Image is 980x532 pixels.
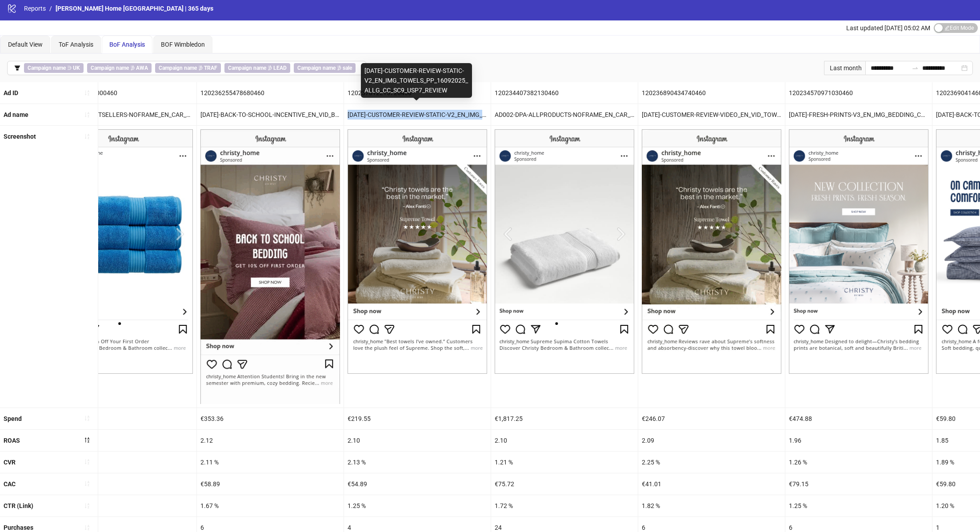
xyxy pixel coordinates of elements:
[4,415,22,422] b: Spend
[789,129,928,374] img: Screenshot 120234570971030460
[84,503,90,509] span: sort-ascending
[53,129,193,374] img: Screenshot 120234815191000460
[84,133,90,140] span: sort-ascending
[491,452,638,473] div: 1.21 %
[161,41,205,48] span: BOF Wimbledon
[49,4,52,13] li: /
[204,65,217,71] b: TRAF
[4,111,28,118] b: Ad name
[4,437,20,444] b: ROAS
[491,408,638,429] div: €1,817.25
[344,495,491,516] div: 1.25 %
[4,133,36,140] b: Screenshot
[197,430,344,451] div: 2.12
[344,430,491,451] div: 2.10
[197,452,344,473] div: 2.11 %
[638,452,785,473] div: 2.25 %
[348,129,487,374] img: Screenshot 120237012215720460
[91,65,129,71] b: Campaign name
[84,112,90,118] span: sort-ascending
[344,104,491,125] div: [DATE]-CUSTOMER-REVIEW-STATIC-V2_EN_IMG_TOWELS_PP_16092025_ALLG_CC_SC9_USP7_REVIEW
[197,104,344,125] div: [DATE]-BACK-TO-SCHOOL-INCENTIVE_EN_VID_BEDDING_CP_05092025_ALLG_NSE_SC24_USP8_BACKTOSCHOOL
[14,65,20,71] span: filter
[4,502,33,509] b: CTR (Link)
[50,104,196,125] div: AD002-DPA-BESTSELLERS-NOFRAME_EN_CAR_ALLPRODUCTS_PP_13052025_ALLG_CC_SC3_None_ALLPRODUCTS - Copy 2
[344,473,491,495] div: €54.89
[155,63,221,73] span: ∌
[491,495,638,516] div: 1.72 %
[785,495,932,516] div: 1.25 %
[50,452,196,473] div: 1.52 %
[294,63,356,73] span: ∌
[197,495,344,516] div: 1.67 %
[344,452,491,473] div: 2.13 %
[87,63,152,73] span: ∌
[491,473,638,495] div: €75.72
[642,129,781,374] img: Screenshot 120236890434740460
[638,430,785,451] div: 2.09
[785,82,932,104] div: 120234570971030460
[50,473,196,495] div: €91.57
[785,473,932,495] div: €79.15
[50,495,196,516] div: 1.08 %
[84,524,90,531] span: sort-ascending
[84,459,90,465] span: sort-ascending
[491,82,638,104] div: 120234407382130460
[491,430,638,451] div: 2.10
[4,459,16,466] b: CVR
[197,82,344,104] div: 120236255478680460
[28,65,66,71] b: Campaign name
[344,82,491,104] div: 120237012215720460
[228,65,266,71] b: Campaign name
[638,473,785,495] div: €41.01
[273,65,287,71] b: LEAD
[197,408,344,429] div: €353.36
[785,104,932,125] div: [DATE]-FRESH-PRINTS-V3_EN_IMG_BEDDING_CP_07082025_ALLG_CC_SC3_USP8_FRESHPRINTS
[361,63,472,98] div: [DATE]-CUSTOMER-REVIEW-STATIC-V2_EN_IMG_TOWELS_PP_16092025_ALLG_CC_SC9_USP7_REVIEW
[59,41,93,48] span: ToF Analysis
[84,415,90,421] span: sort-ascending
[4,524,33,531] b: Purchases
[824,61,865,75] div: Last month
[344,408,491,429] div: €219.55
[638,495,785,516] div: 1.82 %
[912,64,919,72] span: to
[785,408,932,429] div: €474.88
[638,408,785,429] div: €246.07
[159,65,197,71] b: Campaign name
[136,65,148,71] b: AWA
[50,408,196,429] div: €732.60
[912,64,919,72] span: swap-right
[50,430,196,451] div: 2.50
[4,89,18,96] b: Ad ID
[73,65,80,71] b: UK
[638,104,785,125] div: [DATE]-CUSTOMER-REVIEW-VIDEO_EN_VID_TOWELS_PP_16092025_ALLG_CC_SC9_USP7_REVIEW
[638,82,785,104] div: 120236890434740460
[84,90,90,96] span: sort-ascending
[197,473,344,495] div: €58.89
[84,480,90,487] span: sort-ascending
[7,61,366,75] button: Campaign name ∋ UKCampaign name ∌ AWACampaign name ∌ TRAFCampaign name ∌ LEADCampaign name ∌ sale
[200,129,340,404] img: Screenshot 120236255478680460
[50,82,196,104] div: 120234815191000460
[109,41,145,48] span: BoF Analysis
[846,24,930,32] span: Last updated [DATE] 05:02 AM
[343,65,352,71] b: sale
[4,480,16,488] b: CAC
[84,437,90,443] span: sort-descending
[8,41,43,48] span: Default View
[495,129,634,374] img: Screenshot 120234407382130460
[22,4,48,13] a: Reports
[491,104,638,125] div: AD002-DPA-ALLPRODUCTS-NOFRAME_EN_CAR_ALLPRODUCTS_PP_13052025_ALLG_CC_SC3_None_ALLPRODUCTS - Copy
[24,63,84,73] span: ∋
[785,452,932,473] div: 1.26 %
[297,65,336,71] b: Campaign name
[785,430,932,451] div: 1.96
[224,63,290,73] span: ∌
[56,5,213,12] span: [PERSON_NAME] Home [GEOGRAPHIC_DATA] | 365 days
